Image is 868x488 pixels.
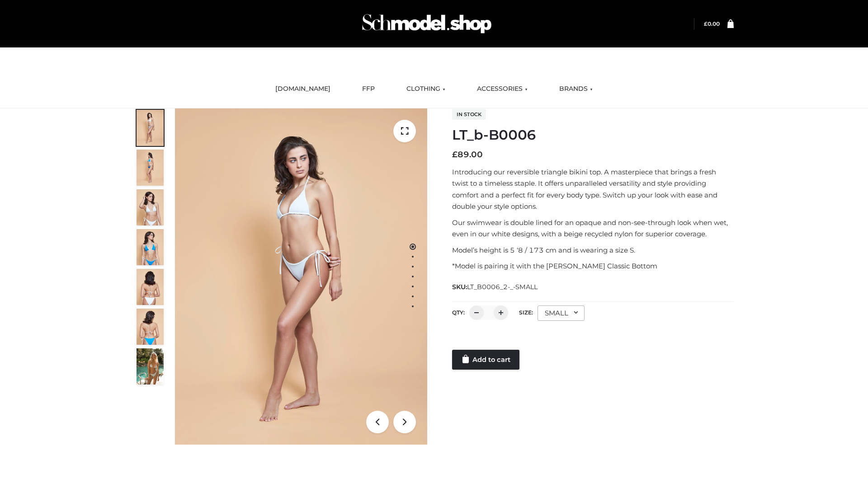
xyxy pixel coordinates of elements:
[359,6,495,42] img: Schmodel Admin 964
[137,150,164,186] img: ArielClassicBikiniTop_CloudNine_AzureSky_OW114ECO_2-scaled.jpg
[470,79,534,99] a: ACCESSORIES
[452,244,734,256] p: Model’s height is 5 ‘8 / 173 cm and is wearing a size S.
[452,150,458,160] span: £
[137,110,164,146] img: ArielClassicBikiniTop_CloudNine_AzureSky_OW114ECO_1-scaled.jpg
[175,108,427,445] img: ArielClassicBikiniTop_CloudNine_AzureSky_OW114ECO_1
[467,283,538,291] span: LT_B0006_2-_-SMALL
[400,79,452,99] a: CLOTHING
[452,109,486,120] span: In stock
[137,309,164,345] img: ArielClassicBikiniTop_CloudNine_AzureSky_OW114ECO_8-scaled.jpg
[452,282,538,292] span: SKU:
[137,229,164,265] img: ArielClassicBikiniTop_CloudNine_AzureSky_OW114ECO_4-scaled.jpg
[452,217,734,240] p: Our swimwear is double lined for an opaque and non-see-through look when wet, even in our white d...
[269,79,337,99] a: [DOMAIN_NAME]
[452,309,465,316] label: QTY:
[452,150,483,160] bdi: 89.00
[137,348,164,385] img: Arieltop_CloudNine_AzureSky2.jpg
[137,269,164,305] img: ArielClassicBikiniTop_CloudNine_AzureSky_OW114ECO_7-scaled.jpg
[704,20,720,27] bdi: 0.00
[137,189,164,225] img: ArielClassicBikiniTop_CloudNine_AzureSky_OW114ECO_3-scaled.jpg
[552,79,599,99] a: BRANDS
[704,20,708,27] span: £
[519,309,533,316] label: Size:
[452,166,734,212] p: Introducing our reversible triangle bikini top. A masterpiece that brings a fresh twist to a time...
[452,260,734,272] p: *Model is pairing it with the [PERSON_NAME] Classic Bottom
[538,305,585,321] div: SMALL
[452,127,734,143] h1: LT_b-B0006
[452,350,519,370] a: Add to cart
[355,79,382,99] a: FFP
[704,20,720,27] a: £0.00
